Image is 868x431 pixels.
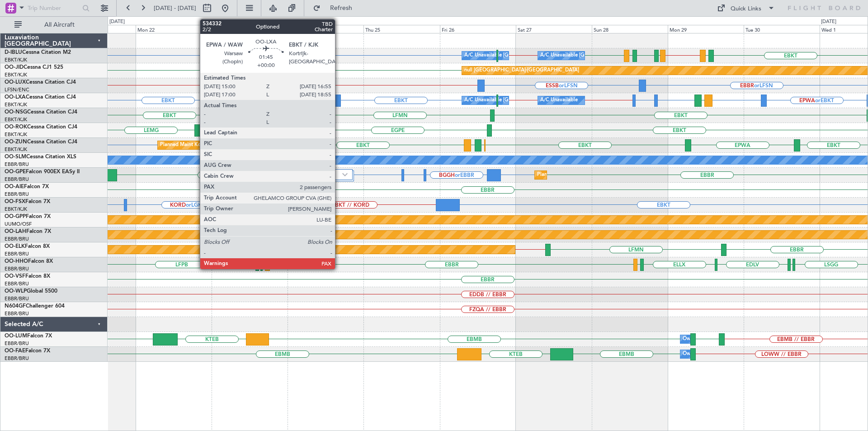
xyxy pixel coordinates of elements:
[5,244,25,249] span: OO-ELK
[5,109,27,115] span: OO-NSG
[24,22,95,28] span: All Aircraft
[5,161,29,168] a: EBBR/BRU
[5,139,77,145] a: OO-ZUNCessna Citation CJ4
[668,25,744,33] div: Mon 29
[5,274,25,279] span: OO-VSF
[5,131,27,138] a: EBKT/KJK
[5,154,26,160] span: OO-SLM
[5,65,24,70] span: OO-JID
[160,138,265,152] div: Planned Maint Kortrijk-[GEOGRAPHIC_DATA]
[5,265,29,272] a: EBBR/BRU
[683,332,744,346] div: Owner Melsbroek Air Base
[5,199,25,204] span: OO-FSX
[5,80,26,85] span: OO-LUX
[5,289,27,294] span: OO-WLP
[5,86,29,93] a: LFSN/ENC
[5,124,27,130] span: OO-ROK
[5,206,27,213] a: EBKT/KJK
[342,173,348,176] img: arrow-gray.svg
[5,184,24,189] span: OO-AIE
[5,146,27,153] a: EBKT/KJK
[744,25,820,33] div: Tue 30
[5,109,77,115] a: OO-NSGCessna Citation CJ4
[5,80,76,85] a: OO-LUXCessna Citation CJ4
[5,214,26,219] span: OO-GPP
[5,184,49,189] a: OO-AIEFalcon 7X
[5,259,28,264] span: OO-HHO
[5,333,27,339] span: OO-LUM
[5,259,53,264] a: OO-HHOFalcon 8X
[363,25,439,33] div: Thu 25
[5,274,50,279] a: OO-VSFFalcon 8X
[5,221,32,227] a: UUMO/OSF
[821,18,836,26] div: [DATE]
[109,18,125,26] div: [DATE]
[731,5,761,14] div: Quick Links
[5,236,29,242] a: EBBR/BRU
[10,18,98,32] button: All Aircraft
[5,169,80,175] a: OO-GPEFalcon 900EX EASy II
[5,289,57,294] a: OO-WLPGlobal 5500
[464,49,632,62] div: A/C Unavailable [GEOGRAPHIC_DATA] ([GEOGRAPHIC_DATA] National)
[5,251,29,257] a: EBBR/BRU
[5,229,26,234] span: OO-LAH
[464,64,579,77] div: null [GEOGRAPHIC_DATA]-[GEOGRAPHIC_DATA]
[5,333,52,339] a: OO-LUMFalcon 7X
[540,94,578,107] div: A/C Unavailable
[5,295,29,302] a: EBBR/BRU
[154,4,196,12] span: [DATE] - [DATE]
[5,199,50,204] a: OO-FSXFalcon 7X
[5,348,25,354] span: OO-FAE
[683,347,744,361] div: Owner Melsbroek Air Base
[136,25,212,33] div: Mon 22
[5,124,77,130] a: OO-ROKCessna Citation CJ4
[5,303,26,309] span: N604GF
[5,355,29,362] a: EBBR/BRU
[5,50,71,55] a: D-IBLUCessna Citation M2
[28,1,80,15] input: Trip Number
[5,214,51,219] a: OO-GPPFalcon 7X
[5,310,29,317] a: EBBR/BRU
[440,25,516,33] div: Fri 26
[288,25,363,33] div: Wed 24
[5,65,63,70] a: OO-JIDCessna CJ1 525
[5,95,76,100] a: OO-LXACessna Citation CJ4
[712,1,779,15] button: Quick Links
[5,154,76,160] a: OO-SLMCessna Citation XLS
[5,169,26,175] span: OO-GPE
[540,49,684,62] div: A/C Unavailable [GEOGRAPHIC_DATA]-[GEOGRAPHIC_DATA]
[516,25,592,33] div: Sat 27
[5,71,27,78] a: EBKT/KJK
[5,139,27,145] span: OO-ZUN
[5,57,27,63] a: EBKT/KJK
[5,50,22,55] span: D-IBLU
[5,229,51,234] a: OO-LAHFalcon 7X
[5,348,50,354] a: OO-FAEFalcon 7X
[309,1,363,15] button: Refresh
[5,280,29,287] a: EBBR/BRU
[5,303,65,309] a: N604GFChallenger 604
[5,95,26,100] span: OO-LXA
[5,340,29,347] a: EBBR/BRU
[5,101,27,108] a: EBKT/KJK
[5,244,50,249] a: OO-ELKFalcon 8X
[322,5,360,11] span: Refresh
[212,25,288,33] div: Tue 23
[464,94,632,107] div: A/C Unavailable [GEOGRAPHIC_DATA] ([GEOGRAPHIC_DATA] National)
[5,176,29,183] a: EBBR/BRU
[537,168,701,182] div: Planned Maint [GEOGRAPHIC_DATA] ([GEOGRAPHIC_DATA] National)
[5,191,29,198] a: EBBR/BRU
[5,116,27,123] a: EBKT/KJK
[592,25,668,33] div: Sun 28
